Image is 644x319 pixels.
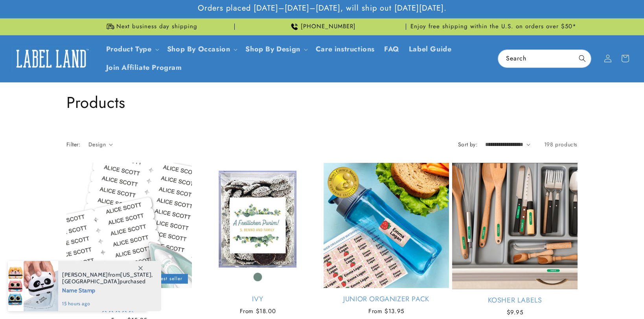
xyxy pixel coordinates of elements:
span: FAQ [384,45,399,54]
img: Label Land [12,46,90,71]
span: [PERSON_NAME] [62,271,108,278]
label: Sort by: [458,140,477,148]
span: Orders placed [DATE]–[DATE]–[DATE], will ship out [DATE][DATE]. [198,3,447,13]
a: Product Type [106,44,152,54]
span: from , purchased [62,272,153,285]
div: Announcement [66,18,235,35]
summary: Design (0 selected) [88,140,113,149]
span: Care instructions [316,45,375,54]
span: [US_STATE] [120,271,151,278]
a: Care instructions [311,40,379,58]
span: Shop By Occasion [167,45,230,54]
h2: Filter: [66,140,81,149]
a: Kosher Labels [452,296,578,305]
span: Label Guide [409,45,452,54]
span: [GEOGRAPHIC_DATA] [62,278,120,285]
button: Search [574,50,591,67]
summary: Shop By Occasion [162,40,241,58]
a: Join Affiliate Program [101,58,187,77]
a: Junior Organizer Pack [324,295,449,304]
span: Next business day shipping [116,23,197,31]
a: Label Land [9,44,94,74]
span: Enjoy free shipping within the U.S. on orders over $50* [410,23,576,31]
span: [PHONE_NUMBER] [301,23,356,31]
summary: Product Type [101,40,162,58]
a: Shop By Design [245,44,300,54]
a: FAQ [379,40,404,58]
span: 198 products [544,140,578,148]
div: Announcement [409,18,578,35]
span: Design [88,140,106,148]
div: Announcement [238,18,406,35]
a: Label Guide [404,40,456,58]
summary: Shop By Design [241,40,311,58]
a: Ivy [195,295,320,304]
span: Join Affiliate Program [106,63,182,72]
h1: Products [66,92,578,113]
